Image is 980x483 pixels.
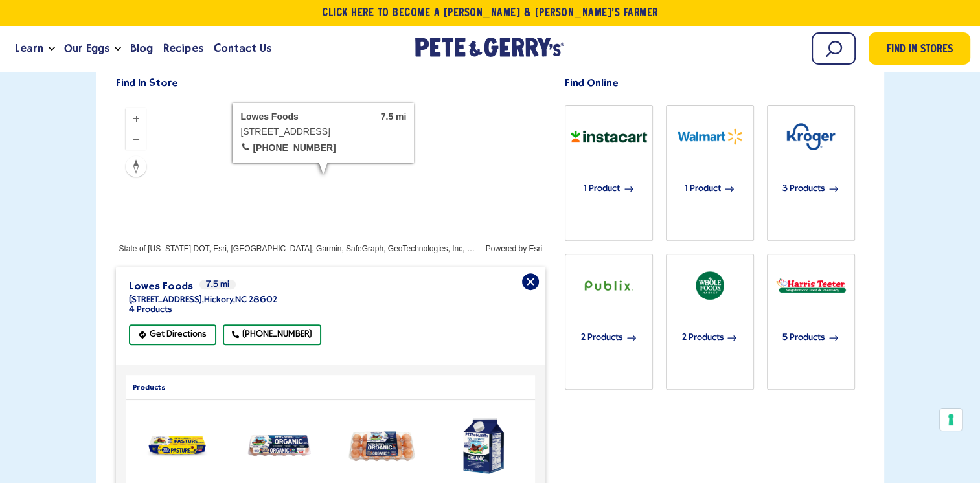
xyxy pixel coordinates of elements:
a: Find in Stores [869,32,970,65]
input: Search [812,32,856,65]
span: Find in Stores [887,41,953,59]
span: Learn [15,40,43,56]
span: Blog [130,40,153,56]
span: Our Eggs [64,40,109,56]
a: Contact Us [209,31,277,66]
button: Open the dropdown menu for Learn [49,47,55,51]
button: Your consent preferences for tracking technologies [940,409,962,431]
a: Learn [10,31,49,66]
button: Open the dropdown menu for Our Eggs [115,47,121,51]
a: Blog [125,31,158,66]
a: Recipes [158,31,208,66]
span: Recipes [163,40,203,56]
a: Our Eggs [59,31,115,66]
span: Contact Us [214,40,271,56]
